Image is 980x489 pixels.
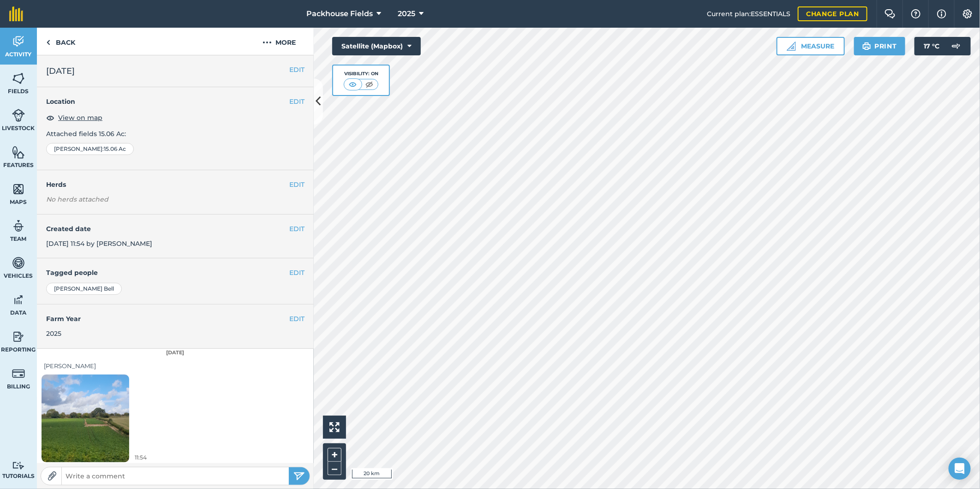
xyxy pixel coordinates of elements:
span: 17 ° C [924,37,939,55]
div: [DATE] 11:54 by [PERSON_NAME] [37,215,314,259]
span: Current plan : ESSENTIALS [707,9,790,19]
span: Packhouse Fields [306,8,373,19]
img: svg+xml;base64,PD94bWwgdmVyc2lvbj0iMS4wIiBlbmNvZGluZz0idXRmLTgiPz4KPCEtLSBHZW5lcmF0b3I6IEFkb2JlIE... [947,37,965,55]
div: Open Intercom Messenger [949,458,971,480]
h4: Location [46,96,305,107]
h4: Tagged people [46,268,305,278]
button: EDIT [289,224,305,234]
h4: Created date [46,224,305,234]
img: svg+xml;base64,PHN2ZyB4bWxucz0iaHR0cDovL3d3dy53My5vcmcvMjAwMC9zdmciIHdpZHRoPSIxNyIgaGVpZ2h0PSIxNy... [937,8,946,19]
span: : 15.06 Ac [102,145,126,153]
div: [DATE] [37,349,314,357]
div: [PERSON_NAME] [44,361,307,371]
img: svg+xml;base64,PD94bWwgdmVyc2lvbj0iMS4wIiBlbmNvZGluZz0idXRmLTgiPz4KPCEtLSBHZW5lcmF0b3I6IEFkb2JlIE... [12,108,25,122]
button: + [328,448,341,462]
img: svg+xml;base64,PD94bWwgdmVyc2lvbj0iMS4wIiBlbmNvZGluZz0idXRmLTgiPz4KPCEtLSBHZW5lcmF0b3I6IEFkb2JlIE... [12,367,25,381]
img: svg+xml;base64,PD94bWwgdmVyc2lvbj0iMS4wIiBlbmNvZGluZz0idXRmLTgiPz4KPCEtLSBHZW5lcmF0b3I6IEFkb2JlIE... [12,256,25,270]
img: Ruler icon [787,42,796,51]
button: EDIT [289,268,305,278]
button: 17 °C [914,37,971,55]
img: svg+xml;base64,PHN2ZyB4bWxucz0iaHR0cDovL3d3dy53My5vcmcvMjAwMC9zdmciIHdpZHRoPSI5IiBoZWlnaHQ9IjI0Ii... [46,37,50,48]
div: [PERSON_NAME] Bell [46,283,122,295]
span: View on map [58,113,102,123]
button: Satellite (Mapbox) [332,37,421,55]
h4: Herds [46,179,314,190]
span: 11:54 [135,453,147,462]
button: Print [854,37,906,55]
button: Measure [777,37,845,55]
p: Attached fields 15.06 Ac : [46,129,305,139]
img: svg+xml;base64,PHN2ZyB4bWxucz0iaHR0cDovL3d3dy53My5vcmcvMjAwMC9zdmciIHdpZHRoPSIxOCIgaGVpZ2h0PSIyNC... [46,112,54,123]
a: Change plan [798,6,867,21]
img: svg+xml;base64,PD94bWwgdmVyc2lvbj0iMS4wIiBlbmNvZGluZz0idXRmLTgiPz4KPCEtLSBHZW5lcmF0b3I6IEFkb2JlIE... [12,330,25,344]
img: Paperclip icon [48,471,57,481]
input: Write a comment [62,470,289,483]
img: svg+xml;base64,PHN2ZyB4bWxucz0iaHR0cDovL3d3dy53My5vcmcvMjAwMC9zdmciIHdpZHRoPSI1NiIgaGVpZ2h0PSI2MC... [12,145,25,159]
img: Two speech bubbles overlapping with the left bubble in the forefront [884,9,896,18]
h4: Farm Year [46,314,305,324]
img: svg+xml;base64,PD94bWwgdmVyc2lvbj0iMS4wIiBlbmNvZGluZz0idXRmLTgiPz4KPCEtLSBHZW5lcmF0b3I6IEFkb2JlIE... [12,35,25,48]
img: svg+xml;base64,PHN2ZyB4bWxucz0iaHR0cDovL3d3dy53My5vcmcvMjAwMC9zdmciIHdpZHRoPSI1NiIgaGVpZ2h0PSI2MC... [12,182,25,196]
img: svg+xml;base64,PD94bWwgdmVyc2lvbj0iMS4wIiBlbmNvZGluZz0idXRmLTgiPz4KPCEtLSBHZW5lcmF0b3I6IEFkb2JlIE... [12,219,25,233]
img: svg+xml;base64,PD94bWwgdmVyc2lvbj0iMS4wIiBlbmNvZGluZz0idXRmLTgiPz4KPCEtLSBHZW5lcmF0b3I6IEFkb2JlIE... [12,293,25,307]
div: 2025 [46,328,305,339]
button: EDIT [289,96,305,107]
img: svg+xml;base64,PHN2ZyB4bWxucz0iaHR0cDovL3d3dy53My5vcmcvMjAwMC9zdmciIHdpZHRoPSIyMCIgaGVpZ2h0PSIyNC... [263,37,272,48]
button: EDIT [289,179,305,190]
span: 2025 [398,8,415,19]
span: [PERSON_NAME] [54,145,102,153]
img: svg+xml;base64,PHN2ZyB4bWxucz0iaHR0cDovL3d3dy53My5vcmcvMjAwMC9zdmciIHdpZHRoPSI1MCIgaGVpZ2h0PSI0MC... [347,80,359,89]
img: A cog icon [962,9,973,18]
img: A question mark icon [910,9,921,18]
img: svg+xml;base64,PD94bWwgdmVyc2lvbj0iMS4wIiBlbmNvZGluZz0idXRmLTgiPz4KPCEtLSBHZW5lcmF0b3I6IEFkb2JlIE... [12,461,25,470]
img: svg+xml;base64,PHN2ZyB4bWxucz0iaHR0cDovL3d3dy53My5vcmcvMjAwMC9zdmciIHdpZHRoPSI1MCIgaGVpZ2h0PSI0MC... [364,80,375,89]
img: svg+xml;base64,PHN2ZyB4bWxucz0iaHR0cDovL3d3dy53My5vcmcvMjAwMC9zdmciIHdpZHRoPSIxOSIgaGVpZ2h0PSIyNC... [862,41,871,52]
img: svg+xml;base64,PHN2ZyB4bWxucz0iaHR0cDovL3d3dy53My5vcmcvMjAwMC9zdmciIHdpZHRoPSIyNSIgaGVpZ2h0PSIyNC... [293,471,305,482]
button: EDIT [289,65,305,75]
button: More [245,28,314,55]
img: fieldmargin Logo [9,6,23,21]
button: EDIT [289,314,305,324]
div: Visibility: On [344,70,379,78]
img: Four arrows, one pointing top left, one top right, one bottom right and the last bottom left [329,422,340,432]
a: Back [37,28,84,55]
button: View on map [46,112,102,123]
button: – [328,462,341,475]
img: Loading spinner [42,360,129,477]
h2: [DATE] [46,65,305,78]
em: No herds attached [46,194,314,204]
img: svg+xml;base64,PHN2ZyB4bWxucz0iaHR0cDovL3d3dy53My5vcmcvMjAwMC9zdmciIHdpZHRoPSI1NiIgaGVpZ2h0PSI2MC... [12,72,25,85]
